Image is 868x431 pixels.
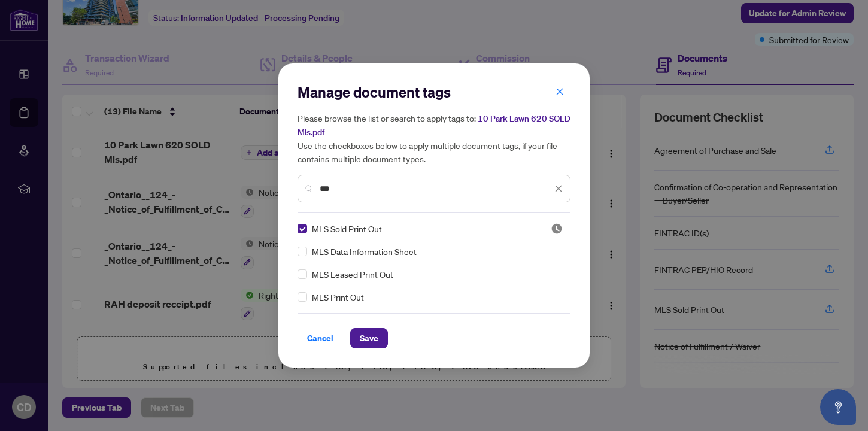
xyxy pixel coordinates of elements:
[307,329,333,348] span: Cancel
[350,328,388,348] button: Save
[551,223,563,235] span: Pending Review
[554,184,563,193] span: close
[298,83,570,102] h2: Manage document tags
[360,329,378,348] span: Save
[820,389,856,425] button: Open asap
[556,87,564,96] span: close
[312,245,417,258] span: MLS Data Information Sheet
[551,223,563,235] img: status
[312,290,364,303] span: MLS Print Out
[312,222,382,235] span: MLS Sold Print Out
[312,268,393,281] span: MLS Leased Print Out
[298,111,570,165] h5: Please browse the list or search to apply tags to: Use the checkboxes below to apply multiple doc...
[298,328,343,348] button: Cancel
